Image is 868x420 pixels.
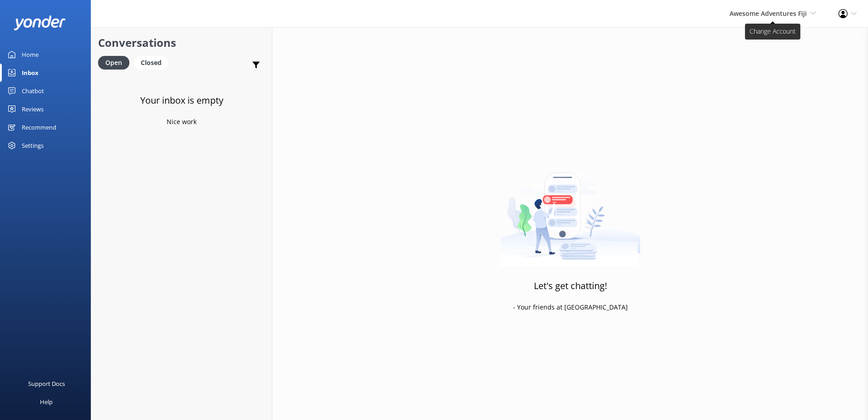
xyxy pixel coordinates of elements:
p: Nice work [167,117,197,127]
a: Open [98,57,134,67]
div: Inbox [22,64,39,82]
h2: Conversations [98,34,265,51]
div: Support Docs [28,375,65,393]
img: yonder-white-logo.png [14,15,66,30]
div: Home [22,45,39,64]
div: Chatbot [22,82,44,100]
h3: Let's get chatting! [534,279,607,293]
span: Awesome Adventures Fiji [730,9,807,18]
div: Closed [134,56,168,70]
div: Recommend [22,118,56,136]
div: Open [98,56,129,70]
h3: Your inbox is empty [140,93,223,108]
div: Help [40,393,53,411]
div: Settings [22,136,44,155]
div: Reviews [22,100,44,118]
p: - Your friends at [GEOGRAPHIC_DATA] [513,302,628,312]
a: Closed [134,57,173,67]
img: artwork of a man stealing a conversation from at giant smartphone [500,153,641,267]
